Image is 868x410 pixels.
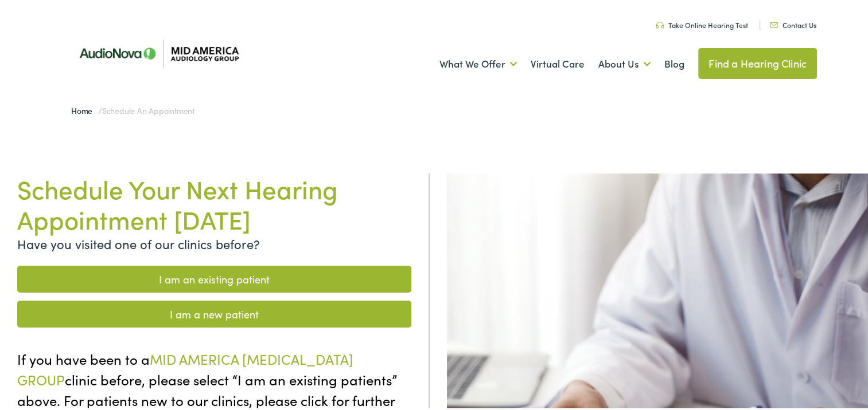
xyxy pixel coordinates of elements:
[656,19,664,26] img: utility icon
[770,20,778,26] img: utility icon
[17,171,411,232] h1: Schedule Your Next Hearing Appointment [DATE]
[439,41,517,83] a: What We Offer
[17,298,411,325] a: I am a new patient
[531,41,585,83] a: Virtual Care
[71,102,98,114] a: Home
[598,41,651,83] a: About Us
[17,347,353,387] span: MID AMERICA [MEDICAL_DATA] GROUP
[17,263,411,290] a: I am an existing patient
[770,18,816,27] a: Contact Us
[71,102,194,114] span: /
[656,18,748,27] a: Take Online Hearing Test
[698,46,817,77] a: Find a Hearing Clinic
[17,232,411,251] p: Have you visited one of our clinics before?
[102,102,194,114] span: Schedule an Appointment
[664,41,684,83] a: Blog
